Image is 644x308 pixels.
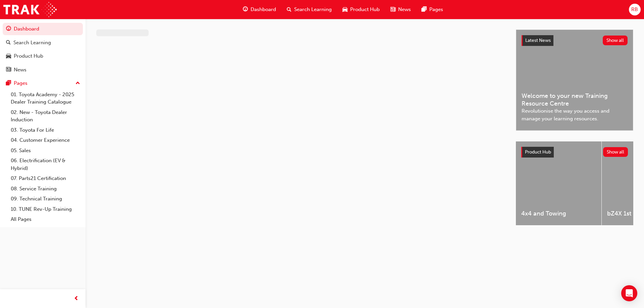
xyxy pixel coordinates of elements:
[237,3,281,16] a: guage-iconDashboard
[521,210,596,218] span: 4x4 and Towing
[522,35,628,46] a: Latest NewsShow all
[8,89,83,107] a: 01. Toyota Academy - 2025 Dealer Training Catalogue
[385,3,416,16] a: news-iconNews
[422,5,427,14] span: pages-icon
[8,214,83,225] a: All Pages
[14,79,28,87] div: Pages
[516,29,633,131] a: Latest NewsShow allWelcome to your new Training Resource CentreRevolutionise the way you access a...
[416,3,448,16] a: pages-iconPages
[522,92,628,107] span: Welcome to your new Training Resource Centre
[337,3,385,16] a: car-iconProduct Hub
[629,4,641,15] button: RB
[525,149,551,155] span: Product Hub
[3,37,83,49] a: Search Learning
[14,52,43,60] div: Product Hub
[398,6,411,13] span: News
[390,5,395,14] span: news-icon
[429,6,443,13] span: Pages
[3,77,83,89] button: Pages
[516,141,601,225] a: 4x4 and Towing
[3,50,83,62] a: Product Hub
[8,173,83,184] a: 07. Parts21 Certification
[14,66,26,74] div: News
[6,26,11,32] span: guage-icon
[287,5,291,14] span: search-icon
[621,285,637,301] div: Open Intercom Messenger
[8,125,83,135] a: 03. Toyota For Life
[521,147,628,158] a: Product HubShow all
[6,40,11,46] span: search-icon
[603,147,628,157] button: Show all
[294,6,332,13] span: Search Learning
[243,5,248,14] span: guage-icon
[8,156,83,173] a: 06. Electrification (EV & Hybrid)
[603,36,628,45] button: Show all
[281,3,337,16] a: search-iconSearch Learning
[8,194,83,204] a: 09. Technical Training
[525,38,551,43] span: Latest News
[342,5,347,14] span: car-icon
[8,107,83,125] a: 02. New - Toyota Dealer Induction
[8,145,83,156] a: 05. Sales
[3,21,83,77] button: DashboardSearch LearningProduct HubNews
[350,6,380,13] span: Product Hub
[74,295,79,303] span: prev-icon
[3,23,83,35] a: Dashboard
[631,6,638,13] span: RB
[3,64,83,76] a: News
[6,67,11,73] span: news-icon
[8,204,83,214] a: 10. TUNE Rev-Up Training
[6,53,11,59] span: car-icon
[13,39,51,47] div: Search Learning
[522,107,628,122] span: Revolutionise the way you access and manage your learning resources.
[8,184,83,194] a: 08. Service Training
[251,6,276,13] span: Dashboard
[8,135,83,145] a: 04. Customer Experience
[75,79,80,88] span: up-icon
[3,2,57,17] img: Trak
[6,80,11,86] span: pages-icon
